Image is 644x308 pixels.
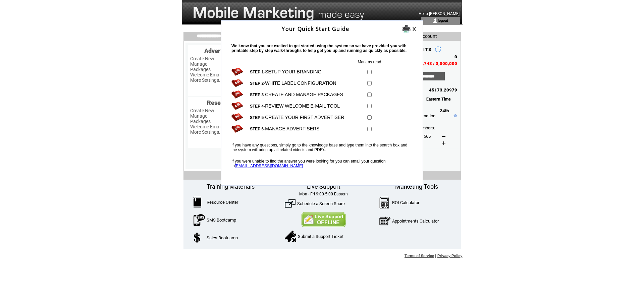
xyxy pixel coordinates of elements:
[429,87,457,93] span: 45173,20979
[301,212,346,227] img: Contact Us
[190,124,221,129] a: Welcome Email
[395,183,438,190] span: Marketing Tools
[250,104,264,109] b: STEP 4
[454,54,457,59] span: 0
[265,126,319,131] a: MANAGE ADVERTISERS
[250,93,343,97] span: -
[250,81,264,86] b: STEP 2
[207,218,236,223] a: SMS Bootcamp
[426,97,451,102] span: Eastern Time
[285,231,296,242] img: SupportTicket.png
[250,70,264,74] b: STEP 1
[392,200,419,205] a: ROI Calculator
[190,119,211,124] a: Packages
[412,34,437,39] span: My Account
[250,93,264,97] b: STEP 3
[358,60,381,64] span: Mark as read
[440,108,449,113] span: 24th
[402,25,411,33] img: Print it
[265,115,344,120] a: CREATE YOUR FIRST ADVERTISER
[265,92,343,97] a: CREATE AND MANAGE PACKAGES
[190,77,223,83] a: More Settings...
[379,215,390,227] img: AppointmentCalc.png
[190,67,211,72] a: Packages
[250,127,319,131] span: -
[250,70,321,74] span: -
[265,69,321,74] a: SETUP YOUR BRANDING
[250,127,264,131] b: STEP 6
[299,192,348,196] span: Mon - Fri 9:00-5:00 Eastern
[415,61,457,66] span: 741,748 / 3,000,000
[190,61,207,67] a: Manage
[194,233,201,243] img: SalesBootcamp.png
[207,235,238,240] a: Sales Bootcamp
[437,254,463,258] a: Privacy Policy
[190,129,223,135] a: More Settings...
[207,200,238,205] a: Resource Center
[190,56,214,61] a: Create New
[207,183,255,190] span: Training Materials
[419,11,460,16] span: Hello [PERSON_NAME]
[275,25,349,33] span: Your Quick Start Guide
[190,113,207,119] a: Manage
[307,183,340,190] span: Live Support
[405,254,434,258] a: Terms of Service
[231,159,386,168] span: If you were unable to find the answer you were looking for you can email your question to
[250,115,344,120] span: -
[250,115,264,120] b: STEP 5
[250,104,340,109] span: -
[298,234,343,239] a: Submit a Support Ticket
[285,198,296,209] img: ScreenShare.png
[438,18,448,22] a: logout
[452,114,457,117] img: help.gif
[433,18,438,23] img: account_icon.gif
[207,99,233,106] span: Resellers
[265,80,336,86] a: WHITE LABEL CONFIGURATION
[379,197,389,208] img: Calculator.png
[194,197,201,207] img: ResourceCenter.png
[190,72,221,77] a: Welcome Email
[204,47,236,54] span: Advertisers
[194,214,205,226] img: SMSBootcamp.png
[392,219,439,224] a: Appointments Calculator
[231,44,407,53] span: We know that you are excited to get started using the system so we have provided you with printab...
[235,164,303,168] a: [EMAIL_ADDRESS][DOMAIN_NAME]
[265,103,340,109] a: REVIEW WELCOME E-MAIL TOOL
[190,108,214,113] a: Create New
[297,201,345,206] a: Schedule a Screen Share
[435,254,436,258] span: |
[250,81,336,86] span: -
[231,143,407,152] span: If you have any questions, simply go to the knowledge base and type them into the search box and ...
